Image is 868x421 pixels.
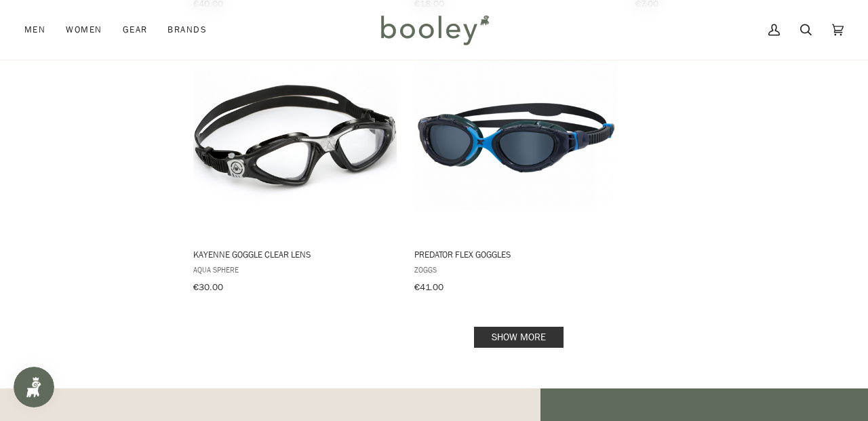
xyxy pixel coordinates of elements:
a: Kayenne Goggle Clear Lens [191,35,399,298]
span: €30.00 [193,281,223,294]
img: Predator Flex Grey / Blue / Smoke - booley Galway [414,35,618,238]
span: Predator Flex Goggles [414,248,618,260]
iframe: Button to open loyalty program pop-up [14,367,54,407]
span: Aqua Sphere [193,264,397,275]
img: Booley [375,10,494,49]
span: Men [24,23,45,37]
div: Pagination [193,331,844,344]
span: Women [66,23,102,37]
span: Gear [123,23,148,37]
img: Aqua Sphere Kayenne Goggle Clear Lens Black / Silver - Booley Galway [193,35,397,238]
span: Zoggs [414,264,618,275]
span: €41.00 [414,281,443,294]
a: Predator Flex Goggles [412,35,620,298]
span: Brands [167,23,207,37]
a: Show more [474,327,564,348]
span: Kayenne Goggle Clear Lens [193,248,397,260]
